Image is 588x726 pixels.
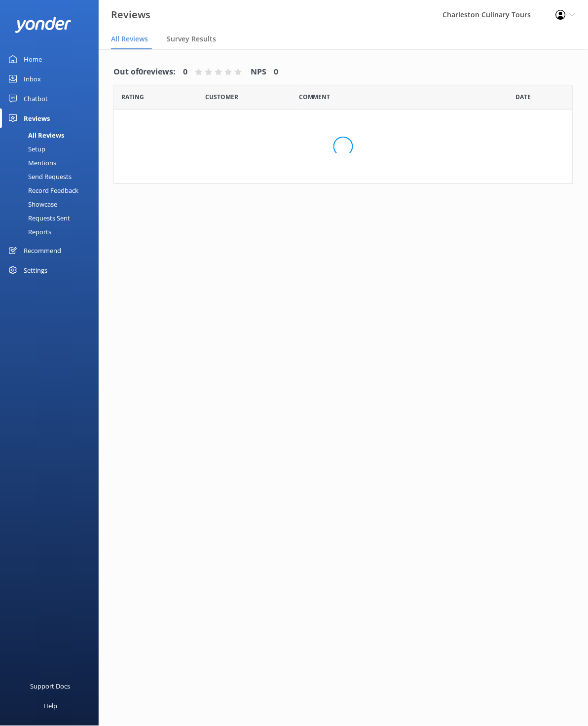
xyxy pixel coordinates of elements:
div: Reports [6,225,51,239]
h3: Reviews [111,7,150,23]
div: Support Docs [31,677,71,696]
div: Record Feedback [6,183,78,197]
span: Survey Results [167,34,216,44]
a: Requests Sent [6,211,99,225]
span: All Reviews [111,34,148,44]
a: Send Requests [6,170,99,183]
div: Inbox [24,69,41,89]
h4: 0 [183,66,187,78]
div: Send Requests [6,170,72,183]
div: Recommend [24,241,61,260]
h4: Out of 0 reviews: [113,66,176,78]
h4: NPS [251,66,266,78]
a: Record Feedback [6,183,99,197]
div: Showcase [6,197,57,211]
span: Date [121,92,144,102]
div: Home [24,49,42,69]
span: Date [516,92,531,102]
img: yonder-white-logo.png [15,17,72,33]
a: Mentions [6,156,99,170]
h4: 0 [274,66,278,78]
span: Question [299,92,331,102]
div: Setup [6,142,45,156]
div: Settings [24,260,47,280]
span: Date [205,92,238,102]
div: Chatbot [24,89,48,109]
div: Reviews [24,109,50,128]
a: All Reviews [6,128,99,142]
div: Requests Sent [6,211,70,225]
a: Showcase [6,197,99,211]
div: Mentions [6,156,56,170]
div: Help [43,696,57,716]
div: All Reviews [6,128,64,142]
a: Reports [6,225,99,239]
a: Setup [6,142,99,156]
